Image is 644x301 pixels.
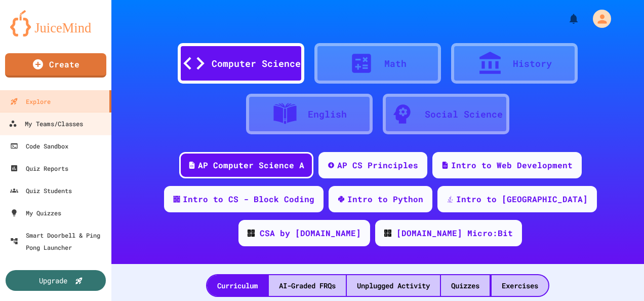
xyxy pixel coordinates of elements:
div: My Notifications [549,10,582,27]
img: CODE_logo_RGB.png [384,230,391,237]
div: Computer Science [212,57,301,70]
div: Intro to CS - Block Coding [183,193,314,205]
div: Unplugged Activity [347,275,440,296]
div: Intro to Python [347,193,423,205]
div: AP Computer Science A [198,159,304,171]
div: AP CS Principles [337,159,418,171]
div: Exercises [492,275,548,296]
div: Intro to Web Development [451,159,573,171]
div: My Quizzes [10,207,61,219]
div: Explore [10,95,51,107]
div: Social Science [425,107,503,121]
div: AI-Graded FRQs [269,275,346,296]
div: Curriculum [207,275,268,296]
div: Intro to [GEOGRAPHIC_DATA] [456,193,588,205]
img: logo-orange.svg [10,10,101,36]
div: Upgrade [39,275,67,286]
div: My Teams/Classes [9,118,83,130]
div: Quizzes [441,275,490,296]
div: Quiz Students [10,184,72,197]
div: Smart Doorbell & Ping Pong Launcher [10,229,107,253]
div: My Account [582,7,614,30]
div: [DOMAIN_NAME] Micro:Bit [396,227,513,239]
img: CODE_logo_RGB.png [248,230,255,237]
a: Create [5,53,106,78]
iframe: chat widget [560,216,634,259]
div: Quiz Reports [10,162,68,174]
div: English [308,107,347,121]
div: History [513,57,552,70]
div: Math [384,57,407,70]
iframe: chat widget [601,260,634,291]
div: CSA by [DOMAIN_NAME] [260,227,361,239]
div: Code Sandbox [10,140,68,152]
